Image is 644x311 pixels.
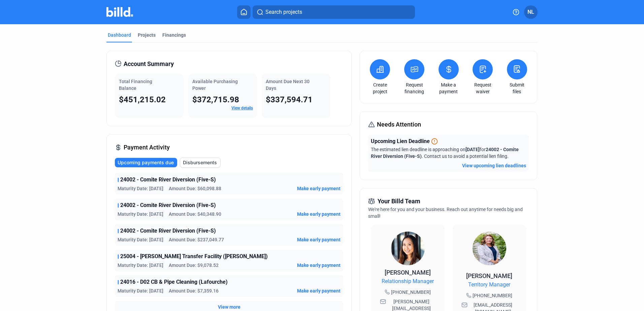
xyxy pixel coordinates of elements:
span: Maturity Date: [DATE] [118,262,163,269]
span: Search projects [265,8,302,16]
span: Total Financing Balance [119,79,152,91]
a: Submit files [505,81,529,95]
span: $451,215.02 [119,95,166,104]
span: [DATE] [465,147,480,152]
img: Territory Manager [473,232,506,265]
span: 24002 - Comite River Diversion (Five-S) [120,176,216,184]
span: NL [527,8,534,16]
button: Make early payment [297,287,341,294]
span: The estimated lien deadline is approaching on for . Contact us to avoid a potential lien filing. [371,147,519,159]
button: Make early payment [297,185,341,192]
button: Make early payment [297,211,341,217]
button: Upcoming payments due [115,158,177,167]
button: View more [218,304,240,310]
span: Maturity Date: [DATE] [118,211,163,217]
a: Request waiver [471,81,494,95]
img: Billd Company Logo [106,7,133,17]
span: Amount Due: $9,078.52 [169,262,219,269]
span: Maturity Date: [DATE] [118,185,163,192]
button: Search projects [253,5,415,19]
span: [PHONE_NUMBER] [473,292,512,299]
span: Amount Due: $7,359.16 [169,287,219,294]
span: Amount Due Next 30 Days [266,79,310,91]
span: Territory Manager [468,281,510,289]
span: $372,715.98 [192,95,239,104]
img: Relationship Manager [391,232,425,265]
a: Create project [368,81,392,95]
a: Make a payment [437,81,460,95]
span: Disbursements [183,159,217,166]
span: Amount Due: $40,348.90 [169,211,221,217]
a: View details [231,106,253,110]
span: Relationship Manager [382,277,434,285]
div: Financings [162,32,186,38]
button: Make early payment [297,262,341,269]
span: Upcoming payments due [118,159,174,166]
div: Dashboard [108,32,131,38]
span: $337,594.71 [266,95,313,104]
span: 24002 - Comite River Diversion (Five-S) [120,201,216,209]
span: Maturity Date: [DATE] [118,236,163,243]
span: 25004 - [PERSON_NAME] Transfer Facility ([PERSON_NAME]) [120,252,268,261]
span: [PERSON_NAME] [466,272,512,279]
div: Projects [138,32,156,38]
span: Maturity Date: [DATE] [118,287,163,294]
span: Amount Due: $237,049.77 [169,236,224,243]
a: Request financing [402,81,426,95]
span: Your Billd Team [378,197,420,206]
span: [PERSON_NAME] [385,269,431,276]
span: 24002 - Comite River Diversion (Five-S) [120,227,216,235]
span: Payment Activity [124,143,170,152]
span: Upcoming Lien Deadline [371,137,430,145]
button: Make early payment [297,236,341,243]
button: Disbursements [180,158,221,168]
span: We're here for you and your business. Reach out anytime for needs big and small! [368,207,523,219]
span: Amount Due: $60,098.88 [169,185,221,192]
span: Account Summary [124,59,174,69]
button: View upcoming lien deadlines [462,162,526,169]
span: 24016 - D02 CB & Pipe Cleaning (Lafourche) [120,278,228,286]
button: NL [524,5,538,19]
span: [PHONE_NUMBER] [391,289,431,296]
span: Available Purchasing Power [192,79,238,91]
span: Needs Attention [377,120,421,129]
